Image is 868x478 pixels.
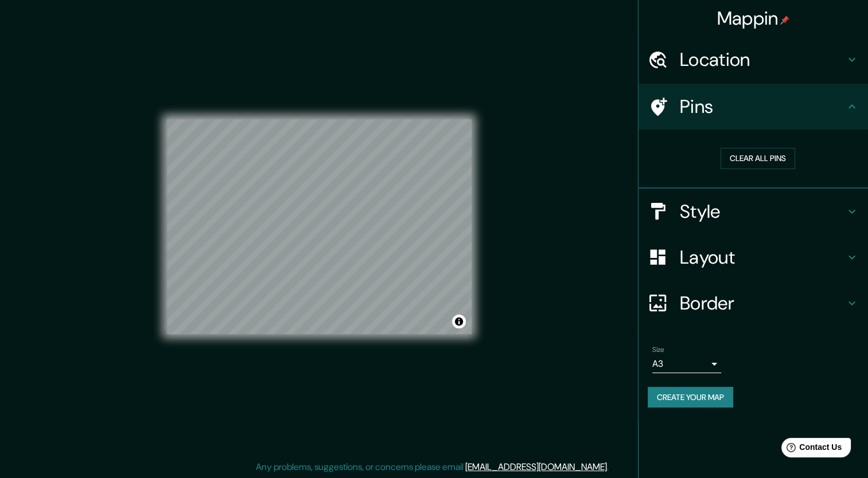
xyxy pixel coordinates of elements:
[639,84,868,130] div: Pins
[256,460,609,474] p: Any problems, suggestions, or concerns please email .
[766,433,855,465] iframe: Help widget launcher
[652,355,721,373] div: A3
[609,460,610,474] div: .
[652,344,664,354] label: Size
[452,315,466,328] button: Toggle attribution
[465,461,607,473] a: [EMAIL_ADDRESS][DOMAIN_NAME]
[721,148,795,169] button: Clear all pins
[717,7,790,30] h4: Mappin
[639,37,868,83] div: Location
[680,292,845,315] h4: Border
[648,387,733,408] button: Create your map
[639,234,868,280] div: Layout
[680,246,845,269] h4: Layout
[680,48,845,71] h4: Location
[610,460,613,474] div: .
[780,15,789,25] img: pin-icon.png
[680,95,845,118] h4: Pins
[639,189,868,234] div: Style
[680,200,845,223] h4: Style
[639,280,868,326] div: Border
[167,119,472,334] canvas: Map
